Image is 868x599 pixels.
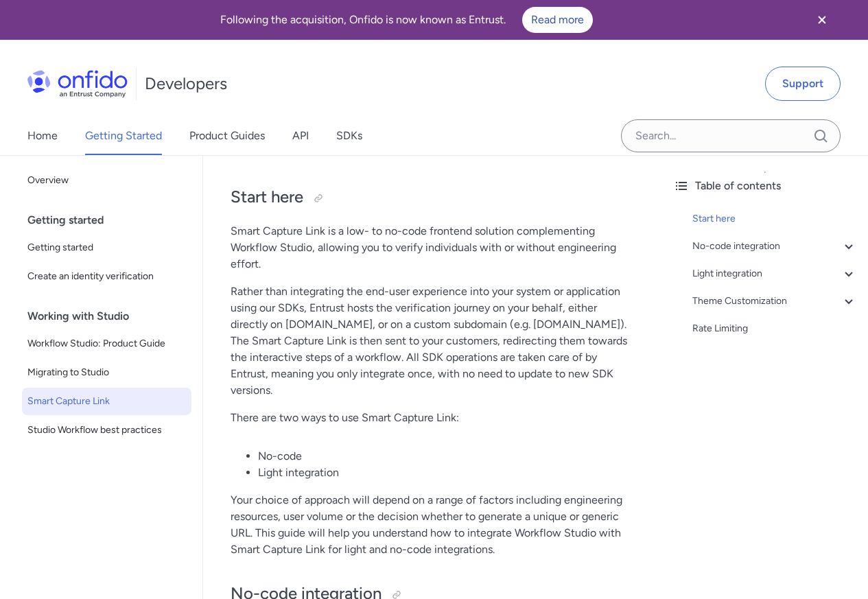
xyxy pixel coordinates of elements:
[258,465,635,481] li: Light integration
[27,393,186,410] span: Smart Capture Link
[692,266,857,282] a: Light integration
[692,293,857,309] a: Theme Customization
[145,73,227,95] h1: Developers
[27,422,186,438] span: Studio Workflow best practices
[231,410,635,426] p: There are two ways to use Smart Capture Link:
[27,172,186,189] span: Overview
[27,268,186,285] span: Create an identity verification
[27,207,197,234] div: Getting started
[27,239,186,256] span: Getting started
[22,167,191,194] a: Overview
[22,263,191,290] a: Create an identity verification
[27,117,58,155] a: Home
[231,223,635,272] p: Smart Capture Link is a low- to no-code frontend solution complementing Workflow Studio, allowing...
[22,234,191,261] a: Getting started
[814,12,830,28] svg: Close banner
[692,238,857,255] a: No-code integration
[189,117,265,155] a: Product Guides
[22,359,191,386] a: Migrating to Studio
[231,492,635,558] p: Your choice of approach will depend on a range of factors including engineering resources, user v...
[16,7,797,33] div: Following the acquisition, Onfido is now known as Entrust.
[85,117,162,155] a: Getting Started
[231,186,635,209] h2: Start here
[22,330,191,357] a: Workflow Studio: Product Guide
[621,119,841,152] input: Onfido search input field
[27,336,186,352] span: Workflow Studio: Product Guide
[22,416,191,444] a: Studio Workflow best practices
[27,364,186,381] span: Migrating to Studio
[22,388,191,415] a: Smart Capture Link
[258,448,635,465] li: No-code
[27,303,197,330] div: Working with Studio
[673,178,857,194] div: Table of contents
[27,70,128,97] img: Onfido Logo
[765,67,841,101] a: Support
[797,3,847,37] button: Close banner
[692,320,857,337] a: Rate Limiting
[231,283,635,399] p: Rather than integrating the end-user experience into your system or application using our SDKs, E...
[522,7,593,33] a: Read more
[692,211,857,227] a: Start here
[292,117,309,155] a: API
[336,117,362,155] a: SDKs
